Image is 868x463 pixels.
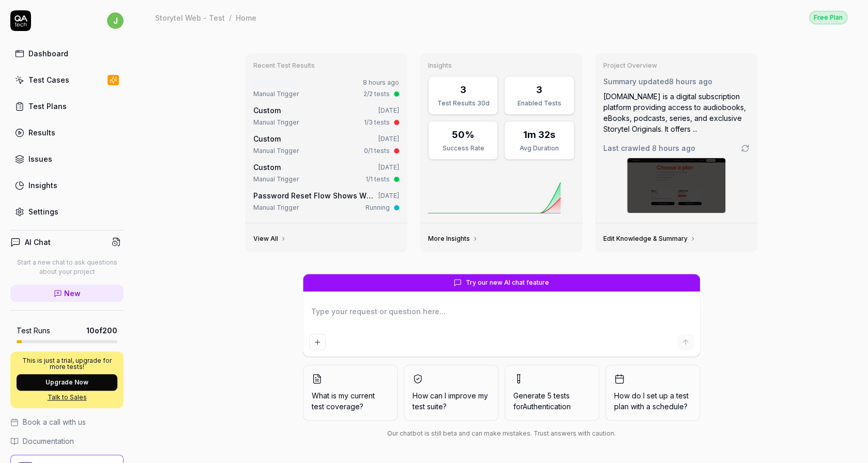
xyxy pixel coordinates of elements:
a: Issues [10,149,124,169]
a: Password Reset Flow Shows Wrong Form[DATE]Manual TriggerRunning [251,188,402,214]
a: Book a call with us [10,416,124,427]
button: Generate 5 tests forAuthentication [505,365,599,421]
button: Upgrade Now [17,374,117,391]
span: Generate 5 tests for Authentication [513,391,571,411]
p: This is just a trial, upgrade for more tests! [17,358,117,370]
span: Summary updated [603,77,669,86]
div: 3 [460,83,466,97]
a: Edit Knowledge & Summary [603,235,696,243]
div: Issues [28,153,52,164]
button: What is my current test coverage? [303,365,398,421]
div: Manual Trigger [253,175,299,184]
a: Test Plans [10,96,124,116]
a: Dashboard [10,43,124,64]
a: Settings [10,202,124,222]
span: How can I improve my test suite? [413,390,490,412]
a: Test Cases [10,70,124,90]
div: Test Cases [28,74,69,85]
time: 8 hours ago [363,79,399,86]
div: 2/2 tests [363,89,390,99]
span: 10 of 200 [86,325,117,336]
button: j [107,10,124,31]
a: 8 hours agoManual Trigger2/2 tests [251,76,402,101]
h3: Insights [428,61,574,70]
span: New [64,288,81,299]
time: [DATE] [378,106,399,114]
div: 3 [536,83,542,97]
span: Custom [253,134,281,143]
time: 8 hours ago [652,144,695,152]
div: 1/1 tests [366,175,390,184]
div: 50% [452,128,475,142]
div: Manual Trigger [253,89,299,99]
span: j [107,12,124,29]
a: Documentation [10,436,124,446]
button: How can I improve my test suite? [404,365,498,421]
h3: Recent Test Results [253,61,400,70]
time: [DATE] [378,135,399,143]
a: More Insights [428,235,478,243]
a: Talk to Sales [17,393,117,402]
div: [DOMAIN_NAME] is a digital subscription platform providing access to audiobooks, eBooks, podcasts... [603,91,750,134]
span: Documentation [23,436,74,446]
div: Manual Trigger [253,146,299,156]
div: Dashboard [28,48,68,59]
button: Free Plan [809,10,847,24]
div: 0/1 tests [364,146,390,156]
time: [DATE] [378,163,399,171]
div: Success Rate [435,144,491,153]
div: Test Plans [28,101,67,112]
a: View All [253,235,286,243]
a: Custom[DATE]Manual Trigger0/1 tests [251,131,402,158]
img: Screenshot [627,158,725,213]
div: Test Results 30d [435,99,491,108]
a: Custom[DATE]Manual Trigger1/1 tests [251,160,402,186]
div: Manual Trigger [253,203,299,212]
div: Home [236,12,256,23]
button: How do I set up a test plan with a schedule? [605,365,700,421]
a: Insights [10,175,124,195]
div: 1m 32s [523,128,555,142]
p: Start a new chat to ask questions about your project [10,258,124,276]
span: How do I set up a test plan with a schedule? [614,390,691,412]
span: Password Reset Flow Shows Wrong Form [253,191,402,200]
button: Add attachment [309,334,326,350]
div: Settings [28,206,58,217]
time: 8 hours ago [669,77,712,86]
h3: Project Overview [603,61,750,70]
span: What is my current test coverage? [312,390,389,412]
div: Insights [28,180,57,191]
span: Custom [253,163,281,172]
div: Running [366,203,390,212]
h5: Test Runs [17,326,50,335]
div: Our chatbot is still beta and can make mistakes. Trust answers with caution. [303,429,700,438]
a: Results [10,122,124,143]
h4: AI Chat [25,237,51,248]
span: Book a call with us [23,416,86,427]
span: Custom [253,106,281,115]
a: Go to crawling settings [741,144,749,152]
div: / [229,12,232,23]
span: Last crawled [603,143,695,153]
div: Enabled Tests [511,99,567,108]
div: Results [28,127,55,138]
time: [DATE] [378,192,399,199]
div: 1/3 tests [364,118,390,127]
a: New [10,285,124,302]
div: Storytel Web - Test [155,12,225,23]
span: Try our new AI chat feature [466,278,549,287]
div: Manual Trigger [253,118,299,127]
a: Custom[DATE]Manual Trigger1/3 tests [251,103,402,129]
div: Avg Duration [511,144,567,153]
